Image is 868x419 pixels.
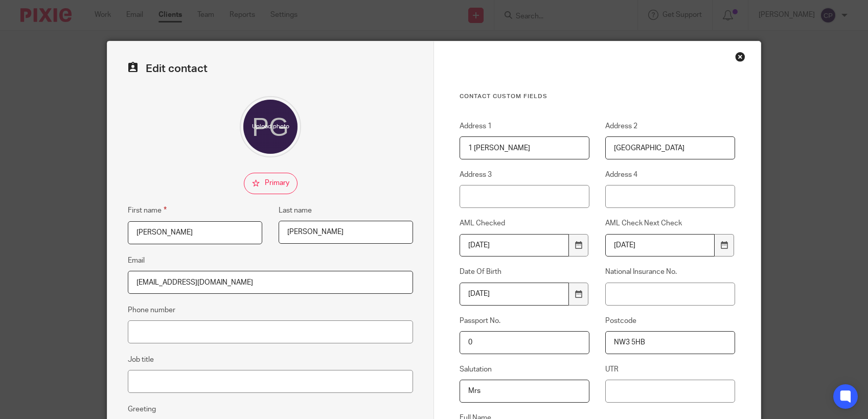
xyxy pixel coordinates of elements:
label: Salutation [460,364,589,375]
label: Date Of Birth [460,267,589,277]
label: National Insurance No. [605,267,735,277]
label: Greeting [128,404,156,414]
label: Address 4 [605,170,735,180]
h3: Contact Custom fields [460,92,735,101]
label: Last name [279,205,312,216]
label: Job title [128,355,154,365]
h2: Edit contact [128,62,413,76]
input: YYYY-MM-DD [460,283,569,306]
input: YYYY-MM-DD [605,234,715,257]
label: UTR [605,364,735,375]
label: Address 3 [460,170,589,180]
label: Passport No. [460,316,589,326]
label: Postcode [605,316,735,326]
label: Phone number [128,305,175,315]
label: Address 1 [460,121,589,131]
div: Close this dialog window [735,52,745,62]
label: Email [128,255,145,266]
label: AML Checked [460,218,589,228]
label: AML Check Next Check [605,218,735,228]
label: Address 2 [605,121,735,131]
input: YYYY-MM-DD [460,234,569,257]
label: First name [128,204,167,216]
